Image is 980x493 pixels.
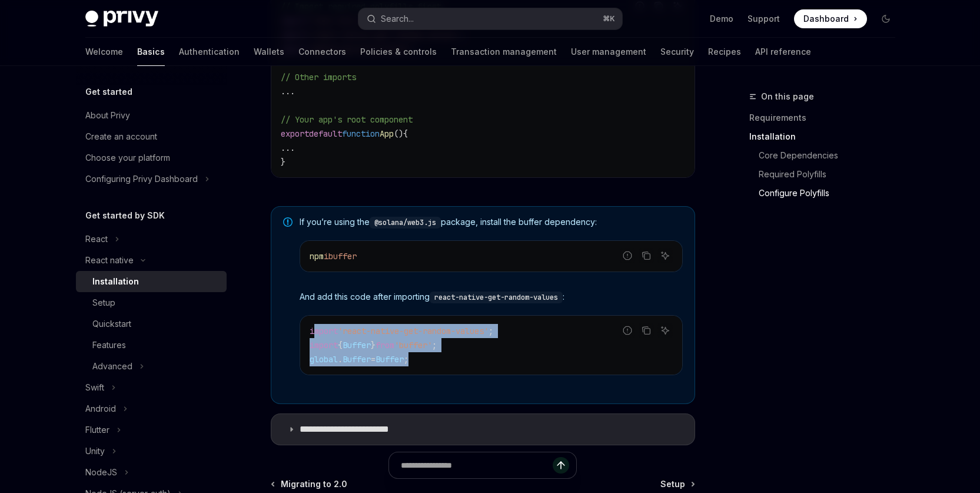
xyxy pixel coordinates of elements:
span: ... [281,86,295,97]
svg: Note [283,217,293,227]
button: Report incorrect code [620,323,635,338]
div: Unity [85,444,105,458]
div: Configuring Privy Dashboard [85,172,198,186]
a: Support [748,13,780,25]
span: i [324,251,328,262]
input: Ask a question... [401,452,553,478]
div: Flutter [85,423,109,437]
span: default [309,128,342,139]
button: Toggle Swift section [76,377,227,398]
span: } [281,157,285,167]
div: Setup [92,296,115,310]
a: Create an account [76,126,227,147]
button: Send message [553,457,569,474]
span: () [394,128,403,139]
button: Toggle Advanced section [76,356,227,377]
a: Required Polyfills [749,165,905,184]
span: And add this code after importing : [300,291,683,303]
div: Swift [85,380,104,395]
button: Toggle React native section [76,250,227,271]
img: dark logo [85,11,158,27]
div: Installation [92,274,139,289]
span: { [338,340,343,350]
button: Toggle Configuring Privy Dashboard section [76,168,227,190]
a: Setup [76,292,227,313]
a: Installation [76,271,227,292]
span: // Other imports [281,72,356,82]
div: NodeJS [85,465,117,479]
div: Create an account [85,130,157,144]
span: ; [432,340,437,350]
span: App [380,128,394,139]
a: User management [571,38,646,66]
div: React [85,232,108,246]
a: About Privy [76,105,227,126]
div: About Privy [85,108,130,123]
a: Transaction management [451,38,557,66]
code: react-native-get-random-values [430,292,563,303]
button: Toggle Unity section [76,441,227,462]
a: Choose your platform [76,147,227,168]
a: Welcome [85,38,123,66]
button: Copy the contents from the code block [639,323,654,338]
div: Quickstart [92,317,131,331]
span: import [310,340,338,350]
span: Dashboard [803,13,849,25]
button: Ask AI [657,323,673,338]
span: Buffer [376,354,404,365]
h5: Get started [85,85,132,99]
a: Recipes [708,38,741,66]
span: function [342,128,380,139]
button: Open search [358,8,622,29]
span: ⌘ K [603,14,615,24]
a: API reference [755,38,811,66]
button: Copy the contents from the code block [639,248,654,263]
code: @solana/web3.js [370,217,441,229]
span: = [371,354,376,365]
div: Advanced [92,359,132,373]
button: Ask AI [657,248,673,263]
div: Search... [381,12,414,26]
span: export [281,128,309,139]
span: Buffer [343,340,371,350]
span: npm [310,251,324,262]
span: ; [489,326,493,336]
a: Authentication [179,38,240,66]
span: . [338,354,343,365]
div: Choose your platform [85,151,170,165]
a: Wallets [254,38,284,66]
a: Dashboard [794,9,867,28]
a: Security [660,38,694,66]
button: Toggle Android section [76,398,227,419]
div: Android [85,402,116,416]
span: ; [404,354,408,365]
span: If you’re using the package, install the buffer dependency: [300,216,683,229]
a: Policies & controls [360,38,437,66]
span: { [403,128,408,139]
a: Basics [137,38,165,66]
a: Connectors [298,38,346,66]
div: React native [85,253,134,267]
a: Core Dependencies [749,146,905,165]
a: Features [76,335,227,356]
span: import [310,326,338,336]
h5: Get started by SDK [85,209,165,223]
span: } [371,340,376,350]
button: Toggle dark mode [876,9,895,28]
a: Installation [749,127,905,146]
button: Toggle React section [76,229,227,250]
span: from [376,340,394,350]
a: Requirements [749,108,905,127]
a: Quickstart [76,313,227,335]
span: // Your app's root component [281,114,413,125]
span: ... [281,143,295,153]
span: 'react-native-get-random-values' [338,326,489,336]
a: Configure Polyfills [749,184,905,203]
span: Buffer [343,354,371,365]
div: Features [92,338,126,352]
button: Toggle Flutter section [76,419,227,441]
a: Demo [710,13,733,25]
button: Report incorrect code [620,248,635,263]
span: buffer [328,251,357,262]
span: 'buffer' [394,340,432,350]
